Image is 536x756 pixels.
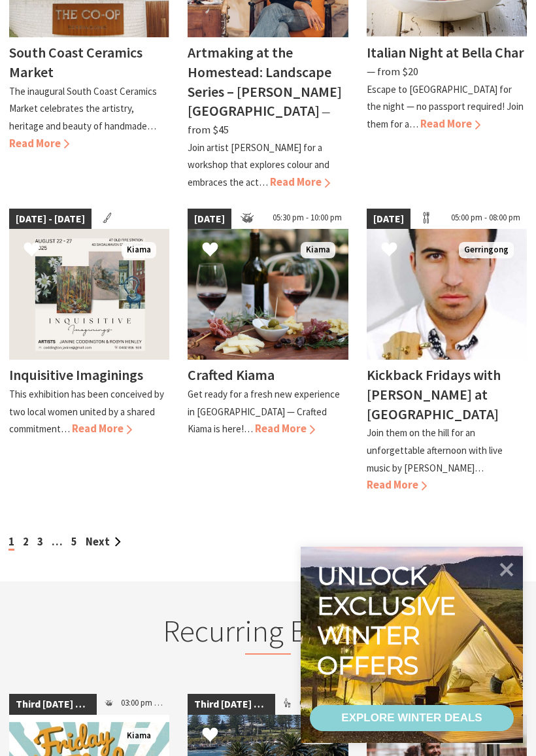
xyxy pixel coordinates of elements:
span: 05:30 pm - 10:00 pm [266,209,348,230]
button: Click to Favourite Kickback Fridays with Jason Invernon at Crooked River Estate [368,228,410,273]
h4: South Coast Ceramics Market [9,43,142,81]
span: Third [DATE] of the Month [188,694,275,715]
div: EXPLORE WINTER DEALS [341,705,482,731]
span: Read More [9,137,69,150]
h4: Crafted Kiama [188,366,275,384]
span: … [52,535,63,549]
button: Click to Favourite Inquisitive Imaginings [10,228,53,273]
span: Read More [367,478,427,492]
h4: Inquisitive Imaginings [9,366,143,384]
span: Read More [255,422,315,436]
h2: Recurring Events [95,612,442,655]
img: Jason Invernon [367,229,527,360]
a: [DATE] - [DATE] Kiama Inquisitive Imaginings This exhibition has been conceived by two local wome... [9,209,169,494]
span: [DATE] - [DATE] [9,209,92,230]
span: ⁠— from $45 [188,105,330,137]
h4: Italian Night at Bella Char [367,43,524,61]
button: Click to Favourite Crafted Kiama [189,228,231,273]
div: Unlock exclusive winter offers [317,561,461,680]
span: ⁠— from $20 [367,65,418,78]
a: 3 [37,535,43,549]
span: Kiama [122,728,156,744]
p: The inaugural South Coast Ceramics Market celebrates the artistry, heritage and beauty of handmade… [9,85,157,132]
span: 05:00 pm - 08:00 pm [444,209,527,230]
a: Next [86,535,121,549]
span: Gerringong [459,242,514,258]
span: Kiama [122,242,156,258]
p: This exhibition has been conceived by two local women united by a shared commitment… [9,388,164,435]
a: 2 [23,535,29,549]
p: Join them on the hill for an unforgettable afternoon with live music by [PERSON_NAME]… [367,426,503,473]
p: Get ready for a fresh new experience in [GEOGRAPHIC_DATA] — Crafted Kiama is here!… [188,388,340,435]
p: Escape to [GEOGRAPHIC_DATA] for the night — no passport required! Join them for a… [367,83,524,130]
span: Read More [420,117,480,131]
p: Join artist [PERSON_NAME] for a workshop that explores colour and embraces the act… [188,141,329,188]
h4: Kickback Fridays with [PERSON_NAME] at [GEOGRAPHIC_DATA] [367,366,501,422]
a: [DATE] 05:00 pm - 08:00 pm Jason Invernon Gerringong Kickback Fridays with [PERSON_NAME] at [GEOG... [367,209,527,494]
span: Read More [270,175,330,189]
span: 03:00 pm - 05:00 pm [114,694,170,715]
span: Read More [72,422,132,436]
span: [DATE] [188,209,231,230]
span: 1 [8,535,14,551]
span: [DATE] [367,209,410,230]
a: EXPLORE WINTER DEALS [310,705,514,731]
img: Wine and cheese placed on a table to enjoy [188,229,348,360]
span: 09:00 am - 03:00 pm [293,694,348,715]
a: [DATE] 05:30 pm - 10:00 pm Wine and cheese placed on a table to enjoy Kiama Crafted Kiama Get rea... [188,209,348,494]
span: Kiama [301,242,335,258]
span: Third [DATE] of the Month [9,694,97,715]
h4: Artmaking at the Homestead: Landscape Series – [PERSON_NAME][GEOGRAPHIC_DATA] [188,43,342,120]
a: 5 [71,535,77,549]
